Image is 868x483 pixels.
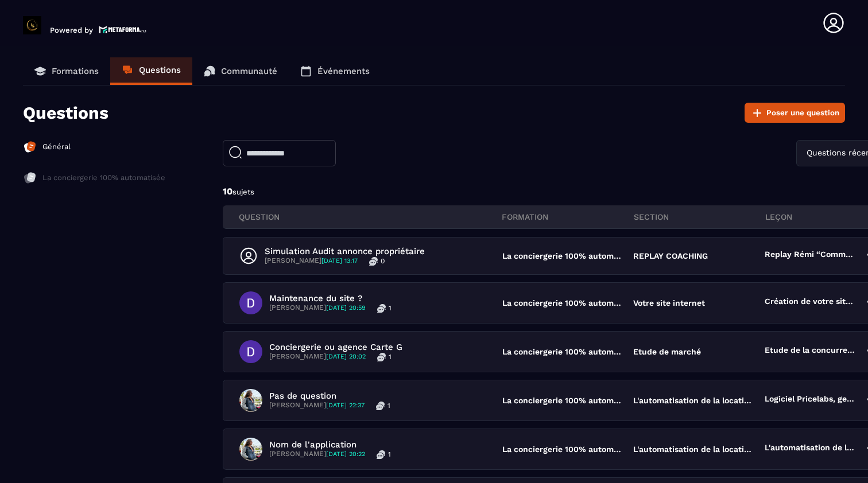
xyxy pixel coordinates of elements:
[221,66,277,76] p: Communauté
[269,303,366,313] p: [PERSON_NAME]
[110,57,192,85] a: Questions
[23,103,108,123] p: Questions
[265,246,425,256] p: Simulation Audit annonce propriétaire
[317,66,370,76] p: Événements
[23,140,37,154] img: formation-icon-active.2ea72e5a.svg
[765,345,857,358] p: Etude de la concurrence
[239,212,502,222] p: QUESTION
[289,57,381,85] a: Événements
[52,66,99,76] p: Formations
[42,142,71,152] p: Général
[389,352,392,361] p: 1
[269,450,365,459] p: [PERSON_NAME]
[269,342,402,352] p: Conciergerie ou agence Carte G
[269,401,365,410] p: [PERSON_NAME]
[326,402,365,409] span: [DATE] 22:37
[50,26,93,34] p: Powered by
[269,352,366,361] p: [PERSON_NAME]
[634,212,765,222] p: section
[23,171,37,185] img: formation-icon-inac.db86bb20.svg
[23,16,41,34] img: logo-branding
[23,57,110,85] a: Formations
[502,212,633,222] p: FORMATION
[765,394,857,407] p: Logiciel Pricelabs, gestion des prix
[633,298,705,307] p: Votre site internet
[192,57,289,85] a: Communauté
[42,173,165,183] p: La conciergerie 100% automatisée
[502,347,622,356] p: La conciergerie 100% automatisée
[326,450,365,458] span: [DATE] 20:22
[232,188,254,196] span: sujets
[99,25,147,34] img: logo
[269,293,392,303] p: Maintenance du site ?
[269,439,391,450] p: Nom de l'application
[633,396,753,405] p: L'automatisation de la location courte durée
[387,401,390,410] p: 1
[269,391,390,401] p: Pas de question
[765,297,857,309] p: Création de votre site internet
[326,353,366,360] span: [DATE] 20:02
[502,298,622,307] p: La conciergerie 100% automatisée
[326,304,366,311] span: [DATE] 20:59
[502,445,622,454] p: La conciergerie 100% automatisée
[389,303,392,313] p: 1
[633,445,753,454] p: L'automatisation de la location courte durée
[502,251,622,260] p: La conciergerie 100% automatisée
[388,450,391,459] p: 1
[321,257,358,264] span: [DATE] 13:17
[633,347,701,356] p: Etude de marché
[633,251,708,260] p: REPLAY COACHING
[765,443,857,455] p: L'automatisation de la location courte durée
[265,256,358,266] p: [PERSON_NAME]
[745,103,845,123] button: Poser une question
[381,256,385,266] p: 0
[139,65,181,75] p: Questions
[765,250,857,262] p: Replay Rémi “Comment préparer l’été et signer des clients ?”
[502,396,622,405] p: La conciergerie 100% automatisée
